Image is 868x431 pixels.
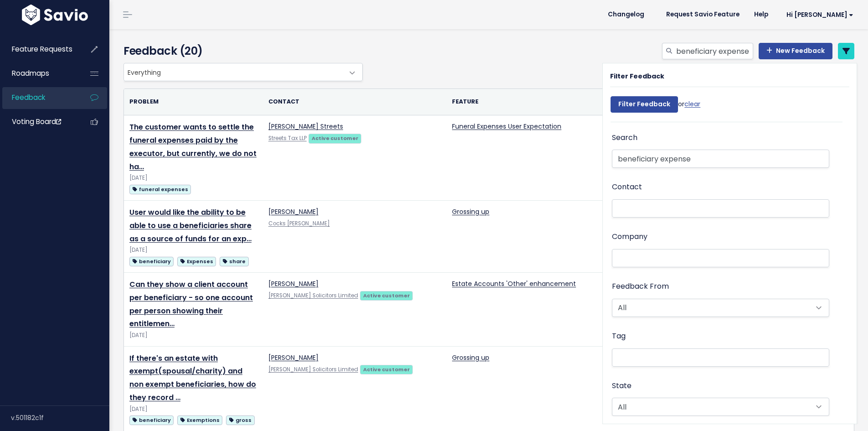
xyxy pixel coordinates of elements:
[129,183,191,195] a: funeral expenses
[363,366,410,373] strong: Active customer
[776,8,861,22] a: Hi [PERSON_NAME]
[452,279,576,288] a: Estate Accounts 'Other' enhancement
[129,414,174,426] a: beneficiary
[2,87,76,108] a: Feedback
[268,366,358,373] a: [PERSON_NAME] Solicitors Limited
[226,414,254,426] a: gross
[747,8,776,21] a: Help
[177,255,216,267] a: Expenses
[612,379,632,393] label: State
[268,220,330,227] a: Cocks [PERSON_NAME]
[684,99,700,109] a: clear
[220,255,248,267] a: share
[268,207,318,216] a: [PERSON_NAME]
[452,122,561,131] a: Funeral Expenses User Expectation
[268,279,318,288] a: [PERSON_NAME]
[363,292,410,299] strong: Active customer
[12,44,72,54] span: Feature Requests
[129,245,257,255] div: [DATE]
[612,181,642,194] label: Contact
[452,207,489,216] a: Grossing up
[268,353,318,362] a: [PERSON_NAME]
[12,117,61,126] span: Voting Board
[611,96,678,113] input: Filter Feedback
[20,5,90,25] img: logo-white.9d6f32f41409.svg
[608,11,644,18] span: Changelog
[2,111,76,132] a: Voting Board
[268,135,307,142] a: Streets Tax LLP
[123,43,358,59] h4: Feedback (20)
[612,330,626,343] label: Tag
[177,415,222,425] span: Exemptions
[11,406,109,430] div: v.501182c1f
[129,122,257,171] a: The customer wants to settle the funeral expenses paid by the executor, but currently, we do not ha…
[129,415,174,425] span: beneficiary
[308,133,361,142] a: Active customer
[177,257,216,266] span: Expenses
[612,150,829,168] input: Search Feedback
[177,414,222,426] a: Exemptions
[611,92,700,122] div: or
[360,364,413,374] a: Active customer
[129,185,191,194] span: funeral expenses
[612,230,647,244] label: Company
[129,207,252,244] a: User would like the ability to be able to use a beneficiaries share as a source of funds for an exp…
[129,353,256,403] a: If there's an estate with exempt(spousal/charity) and non exempt beneficiaries, how do they record …
[129,255,174,267] a: beneficiary
[129,257,174,266] span: beneficiary
[129,331,257,340] div: [DATE]
[2,39,76,60] a: Feature Requests
[2,63,76,84] a: Roadmaps
[312,135,359,142] strong: Active customer
[759,43,832,59] a: New Feedback
[659,8,747,21] a: Request Savio Feature
[675,43,753,59] input: Search feedback...
[786,11,853,18] span: Hi [PERSON_NAME]
[12,93,45,102] span: Feedback
[360,291,413,300] a: Active customer
[452,353,489,362] a: Grossing up
[226,415,254,425] span: gross
[123,63,363,81] span: Everything
[124,89,263,115] th: Problem
[129,405,257,414] div: [DATE]
[447,89,637,115] th: Feature
[124,63,344,81] span: Everything
[612,280,669,293] label: Feedback From
[129,173,257,183] div: [DATE]
[220,257,248,266] span: share
[268,292,358,299] a: [PERSON_NAME] Solicitors Limited
[268,122,343,131] a: [PERSON_NAME] Streets
[12,68,49,78] span: Roadmaps
[263,89,447,115] th: Contact
[612,131,637,145] label: Search
[610,72,664,81] strong: Filter Feedback
[129,279,253,329] a: Can they show a client account per beneficiary - so one account per person showing their entitlemen…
